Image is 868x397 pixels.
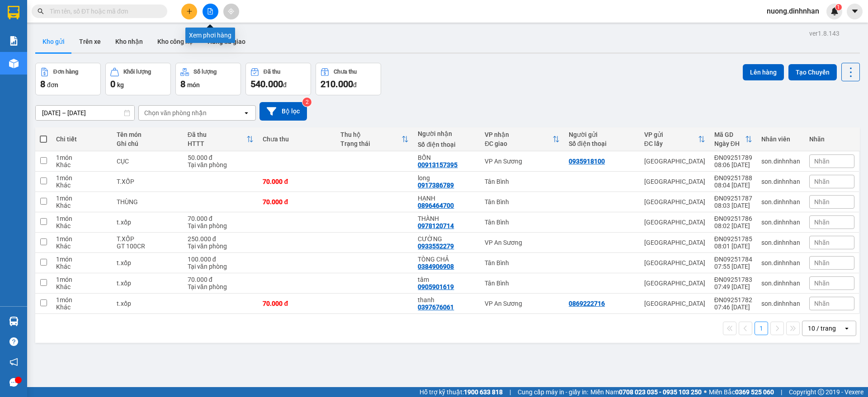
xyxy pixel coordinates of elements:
[117,259,179,266] div: t.xốp
[809,28,840,38] div: ver 1.8.143
[334,69,357,75] div: Chưa thu
[418,215,476,222] div: THÀNH
[809,135,854,143] div: Nhãn
[837,4,840,10] span: 1
[644,280,705,287] div: [GEOGRAPHIC_DATA]
[418,263,454,270] div: 0384906908
[117,178,179,185] div: T.XỐP
[56,296,107,304] div: 1 món
[518,387,588,397] span: Cung cấp máy in - giấy in:
[56,182,107,189] div: Khác
[56,263,107,270] div: Khác
[183,127,259,151] th: Toggle SortBy
[714,263,752,270] div: 07:55 [DATE]
[644,131,698,138] div: VP gửi
[336,127,414,151] th: Toggle SortBy
[644,158,705,165] div: [GEOGRAPHIC_DATA]
[9,59,19,68] img: warehouse-icon
[830,7,839,15] img: icon-new-feature
[814,178,830,185] span: Nhãn
[316,63,381,95] button: Chưa thu210.000đ
[56,304,107,311] div: Khác
[714,195,752,202] div: ĐN09251787
[714,304,752,311] div: 07:46 [DATE]
[263,178,331,185] div: 70.000 đ
[714,182,752,189] div: 08:04 [DATE]
[569,300,605,307] div: 0869222716
[590,387,702,397] span: Miền Nam
[181,4,197,19] button: plus
[188,161,254,168] div: Tại văn phòng
[56,283,107,290] div: Khác
[835,4,842,10] sup: 1
[814,219,830,226] span: Nhãn
[259,102,307,121] button: Bộ lọc
[117,235,179,243] div: T.XỐP
[755,322,768,335] button: 1
[418,243,454,250] div: 0933552279
[250,79,283,89] span: 540.000
[418,174,476,182] div: long
[569,131,635,138] div: Người gửi
[56,256,107,263] div: 1 món
[40,79,45,89] span: 8
[223,4,239,19] button: aim
[761,280,800,287] div: son.dinhnhan
[808,324,836,333] div: 10 / trang
[123,69,151,75] div: Khối lượng
[117,280,179,287] div: t.xốp
[9,317,19,326] img: warehouse-icon
[243,109,250,117] svg: open
[105,63,171,95] button: Khối lượng0kg
[117,243,179,250] div: GT 100CR
[36,106,134,120] input: Select a date range.
[714,140,745,147] div: Ngày ĐH
[714,174,752,182] div: ĐN09251788
[180,79,185,89] span: 8
[56,222,107,229] div: Khác
[418,154,476,161] div: BỐN
[714,276,752,283] div: ĐN09251783
[644,259,705,266] div: [GEOGRAPHIC_DATA]
[117,131,179,138] div: Tên món
[709,387,774,397] span: Miền Bắc
[418,182,454,189] div: 0917386789
[843,325,850,332] svg: open
[35,31,72,52] button: Kho gửi
[710,127,757,151] th: Toggle SortBy
[418,222,454,229] div: 0978120714
[117,140,179,147] div: Ghi chú
[485,158,560,165] div: VP An Sương
[735,388,774,396] strong: 0369 525 060
[640,127,710,151] th: Toggle SortBy
[263,300,331,307] div: 70.000 đ
[704,390,707,394] span: ⚪️
[207,8,213,14] span: file-add
[714,296,752,304] div: ĐN09251782
[56,161,107,168] div: Khác
[8,6,19,19] img: logo-vxr
[714,131,745,138] div: Mã GD
[761,239,800,246] div: son.dinhnhan
[485,178,560,185] div: Tân Bình
[714,161,752,168] div: 08:06 [DATE]
[418,130,476,137] div: Người nhận
[619,388,702,396] strong: 0708 023 035 - 0935 103 250
[228,8,234,14] span: aim
[9,358,18,366] span: notification
[644,219,705,226] div: [GEOGRAPHIC_DATA]
[56,135,107,143] div: Chi tiết
[187,81,200,89] span: món
[110,79,115,89] span: 0
[714,154,752,161] div: ĐN09251789
[418,195,476,202] div: HẠNH
[485,140,552,147] div: ĐC giao
[245,63,311,95] button: Đã thu540.000đ
[788,64,837,80] button: Tạo Chuyến
[53,69,78,75] div: Đơn hàng
[761,198,800,206] div: son.dinhnhan
[569,158,605,165] div: 0935918100
[321,79,353,89] span: 210.000
[714,256,752,263] div: ĐN09251784
[761,300,800,307] div: son.dinhnhan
